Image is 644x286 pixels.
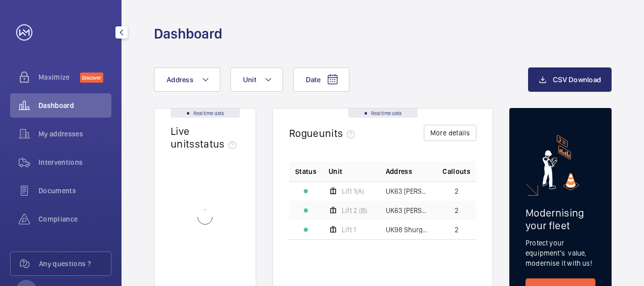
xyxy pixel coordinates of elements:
[553,76,601,84] span: CSV Download
[526,238,595,268] p: Protect your equipment's value, modernise it with us!
[329,166,342,176] span: Unit
[386,207,431,214] span: UK63 [PERSON_NAME] - UK63 [PERSON_NAME]
[39,259,111,269] span: Any questions ?
[38,100,111,111] span: Dashboard
[243,76,256,84] span: Unit
[306,76,320,84] span: Date
[455,207,459,214] span: 2
[38,214,111,224] span: Compliance
[295,166,316,176] p: Status
[342,207,367,214] span: Lift 2 (B)
[38,186,111,196] span: Documents
[230,67,283,92] button: Unit
[348,109,418,118] div: Real time data
[455,188,459,195] span: 2
[195,137,241,150] span: status
[542,135,579,190] img: marketing-card.svg
[386,188,431,195] span: UK63 [PERSON_NAME] - UK63 [PERSON_NAME]
[154,24,222,43] h1: Dashboard
[455,226,459,233] span: 2
[442,166,470,176] span: Callouts
[319,127,359,139] span: units
[342,226,356,233] span: Lift 1
[167,76,193,84] span: Address
[171,125,240,150] h2: Live units
[342,188,364,195] span: Lift 1(A)
[171,109,240,118] div: Real time data
[289,127,359,139] h2: Rogue
[526,206,595,232] h2: Modernising your fleet
[38,72,80,82] span: Maximize
[38,129,111,139] span: My addresses
[80,73,103,83] span: Discover
[154,67,220,92] button: Address
[386,226,431,233] span: UK98 Shurgard Crayford - UK98 [PERSON_NAME]
[424,125,476,141] button: More details
[38,157,111,167] span: Interventions
[528,67,612,92] button: CSV Download
[386,166,412,176] span: Address
[293,67,349,92] button: Date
